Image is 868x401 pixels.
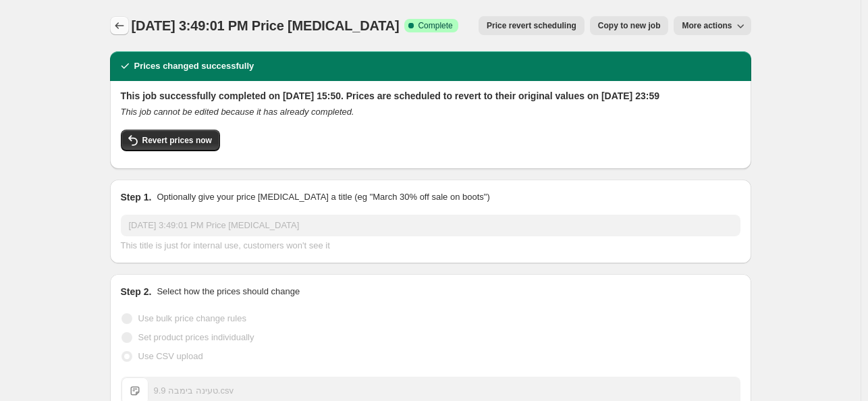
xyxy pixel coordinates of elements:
[138,332,254,342] span: Set product prices individually
[121,107,354,117] i: This job cannot be edited because it has already completed.
[154,384,234,398] div: טעינה בימבה 9.9.csv
[138,313,246,323] span: Use bulk price change rules
[674,16,751,35] button: More actions
[121,285,152,298] h2: Step 2.
[121,240,330,250] span: This title is just for internal use, customers won't see it
[121,130,220,151] button: Revert prices now
[121,215,740,236] input: 30% off holiday sale
[487,20,576,31] span: Price revert scheduling
[479,16,585,35] button: Price revert scheduling
[121,190,152,204] h2: Step 1.
[138,351,203,361] span: Use CSV upload
[157,285,300,298] p: Select how the prices should change
[142,135,212,146] span: Revert prices now
[682,20,732,31] span: More actions
[121,89,740,103] h2: This job successfully completed on [DATE] 15:50. Prices are scheduled to revert to their original...
[134,59,254,73] h2: Prices changed successfully
[157,190,489,204] p: Optionally give your price [MEDICAL_DATA] a title (eg "March 30% off sale on boots")
[110,16,129,35] button: Price change jobs
[418,20,452,31] span: Complete
[132,18,400,33] span: [DATE] 3:49:01 PM Price [MEDICAL_DATA]
[598,20,661,31] span: Copy to new job
[590,16,669,35] button: Copy to new job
